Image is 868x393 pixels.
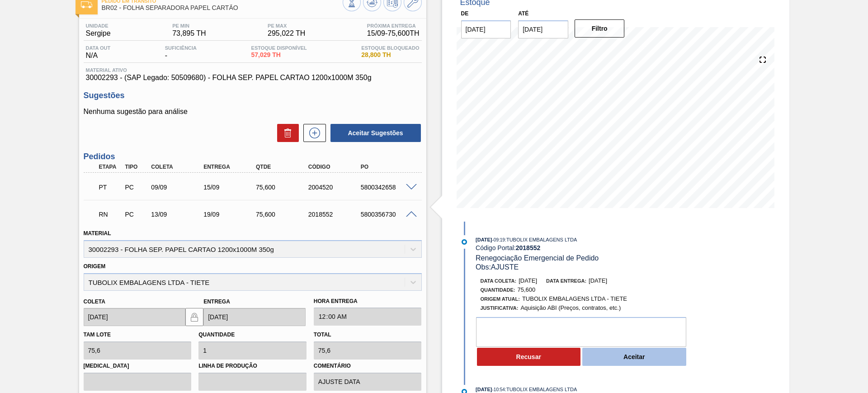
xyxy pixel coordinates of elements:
h3: Sugestões [84,91,422,100]
div: Pedido em Trânsito [97,177,124,197]
h3: Pedidos [84,152,422,161]
span: [DATE] [519,277,537,284]
label: Quantidade [198,331,235,338]
label: Coleta [84,298,105,305]
img: atual [462,239,467,245]
button: Aceitar Sugestões [330,124,421,142]
label: Hora Entrega [314,295,422,308]
div: 19/09/2025 [201,211,260,218]
div: Nova sugestão [299,124,326,142]
input: dd/mm/yyyy [203,308,306,326]
div: N/A [84,45,113,60]
span: Data out [86,45,111,51]
label: Origem [84,263,106,270]
span: 15/09 - 75,600 TH [367,29,420,38]
div: 2004520 [306,184,365,191]
img: Ícone [81,1,92,8]
span: [DATE] [476,237,492,242]
div: Pedido de Compra [123,184,150,191]
input: dd/mm/yyyy [518,20,568,38]
label: Material [84,230,111,237]
div: Etapa [97,164,124,170]
span: BR02 - FOLHA SEPARADORA PAPEL CARTÃO [102,5,343,11]
div: Tipo [123,164,150,170]
div: Aceitar Sugestões [326,123,422,143]
div: - [163,45,199,60]
span: Quantidade : [481,287,515,293]
span: Suficiência [165,45,197,51]
strong: 2018552 [516,244,541,251]
span: PE MIN [172,23,206,28]
span: Data coleta: [481,278,517,284]
button: Aceitar [582,348,686,366]
div: Excluir Sugestões [273,124,299,142]
span: Obs: AJUSTE [476,263,519,271]
span: Estoque Bloqueado [361,45,419,51]
label: De [461,10,469,17]
span: [DATE] [476,387,492,392]
span: 28,800 TH [361,52,419,58]
span: Justificativa: [481,305,519,311]
span: Unidade [86,23,111,28]
span: 75,600 [518,286,536,293]
span: 295,022 TH [268,29,305,38]
div: Coleta [149,164,208,170]
div: 15/09/2025 [201,184,260,191]
input: dd/mm/yyyy [84,308,186,326]
span: - 09:19 [492,237,505,242]
p: RN [99,211,122,218]
div: Entrega [201,164,260,170]
p: Nenhuma sugestão para análise [84,108,422,116]
span: 30002293 - (SAP Legado: 50509680) - FOLHA SEP. PAPEL CARTAO 1200x1000M 350g [86,74,420,82]
div: 09/09/2025 [149,184,208,191]
div: PO [359,164,417,170]
label: Linha de Produção [198,360,307,373]
span: PE MAX [268,23,305,28]
span: Renegociação Emergencial de Pedido [476,254,599,262]
span: [DATE] [589,277,607,284]
label: Comentário [314,360,422,373]
span: : TUBOLIX EMBALAGENS LTDA [505,387,577,392]
div: 75,600 [254,184,312,191]
span: : TUBOLIX EMBALAGENS LTDA [505,237,577,242]
span: - 10:54 [492,387,505,392]
input: dd/mm/yyyy [461,20,511,38]
img: locked [189,312,200,322]
span: TUBOLIX EMBALAGENS LTDA - TIETE [522,295,627,302]
div: Em renegociação [97,204,124,224]
label: Até [518,10,528,17]
label: Tam lote [84,331,111,338]
div: Código Portal: [476,244,690,251]
button: locked [185,308,203,326]
button: Filtro [575,19,625,38]
span: Origem Atual: [481,296,520,302]
div: Qtde [254,164,312,170]
span: Data entrega: [546,278,586,284]
div: Pedido de Compra [123,211,150,218]
div: 5800342658 [359,184,417,191]
label: Total [314,331,331,338]
span: Estoque Disponível [251,45,307,51]
div: 5800356730 [359,211,417,218]
span: Sergipe [86,29,111,38]
div: Código [306,164,365,170]
button: Recusar [477,348,581,366]
span: Próxima Entrega [367,23,420,28]
label: Entrega [203,298,230,305]
div: 75,600 [254,211,312,218]
span: Material ativo [86,67,420,73]
span: Aquisição ABI (Preços, contratos, etc.) [520,304,621,311]
p: PT [99,184,122,191]
div: 2018552 [306,211,365,218]
span: 73,895 TH [172,29,206,38]
span: 57,029 TH [251,52,307,58]
div: 13/09/2025 [149,211,208,218]
label: [MEDICAL_DATA] [84,360,192,373]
